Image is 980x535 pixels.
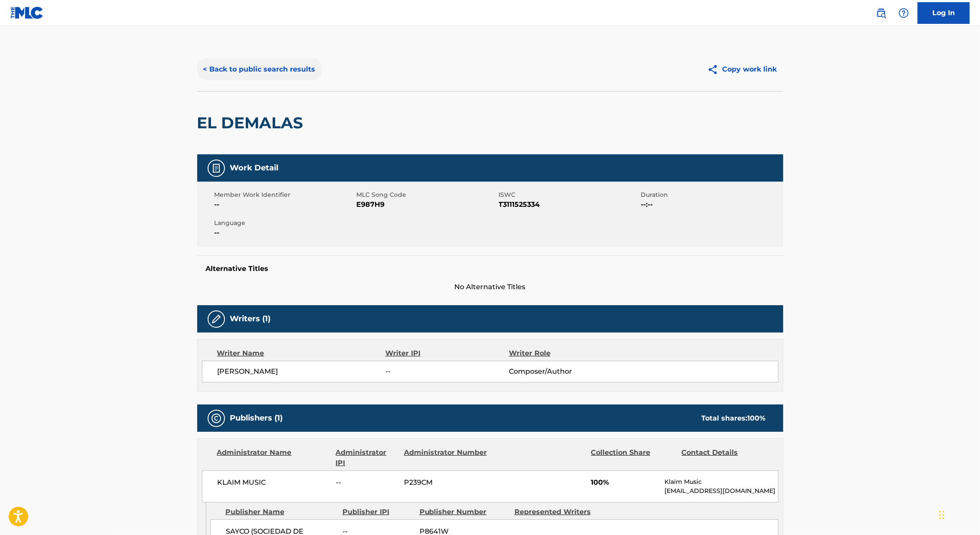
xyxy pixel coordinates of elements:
[641,199,781,210] span: --:--
[499,190,639,199] span: ISWC
[420,507,508,517] div: Publisher Number
[217,348,386,359] div: Writer Name
[336,447,397,468] div: Administrator IPI
[664,477,778,486] p: Klaim Music
[215,219,355,228] span: Language
[895,4,912,22] div: Help
[10,7,44,19] img: MLC Logo
[357,190,497,199] span: MLC Song Code
[873,4,890,22] a: Public Search
[218,477,330,488] span: KLAIM MUSIC
[385,348,509,359] div: Writer IPI
[215,199,355,210] span: --
[664,486,778,496] p: [EMAIL_ADDRESS][DOMAIN_NAME]
[682,447,766,468] div: Contact Details
[197,59,322,80] button: < Back to public search results
[641,190,781,199] span: Duration
[509,348,621,359] div: Writer Role
[230,413,283,423] h5: Publishers (1)
[336,477,397,488] span: --
[230,163,279,173] h5: Work Detail
[899,8,909,18] img: help
[707,64,723,75] img: Copy work link
[499,199,639,210] span: T3111525334
[215,190,355,199] span: Member Work Identifier
[197,282,783,292] span: No Alternative Titles
[215,228,355,238] span: --
[509,366,621,377] span: Composer/Author
[918,2,970,24] a: Log In
[357,199,497,210] span: E987H9
[211,314,221,324] img: Writers
[197,113,308,133] h2: EL DEMALAS
[217,447,329,468] div: Administrator Name
[702,413,766,424] div: Total shares:
[342,507,413,517] div: Publisher IPI
[939,502,944,528] div: Drag
[225,507,336,517] div: Publisher Name
[404,447,488,468] div: Administrator Number
[937,493,980,535] iframe: Chat Widget
[404,477,488,488] span: P239CM
[218,366,386,377] span: [PERSON_NAME]
[230,314,271,324] h5: Writers (1)
[211,163,221,173] img: Work Detail
[591,477,658,488] span: 100%
[591,447,675,468] div: Collection Share
[876,8,886,18] img: search
[701,59,783,80] button: Copy work link
[211,413,221,424] img: Publishers
[385,366,508,377] span: --
[514,507,603,517] div: Represented Writers
[206,264,775,273] h5: Alternative Titles
[748,414,766,422] span: 100 %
